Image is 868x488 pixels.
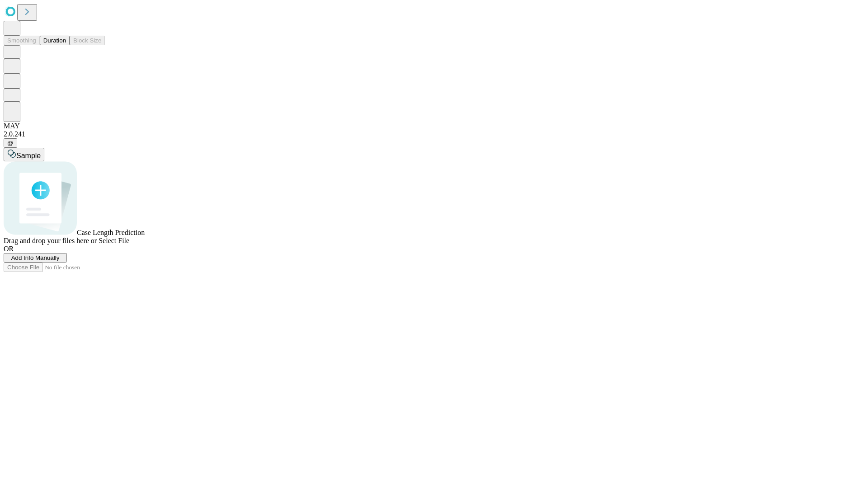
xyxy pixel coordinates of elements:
[99,237,129,244] span: Select File
[7,140,14,146] span: @
[4,253,67,263] button: Add Info Manually
[11,254,60,261] span: Add Info Manually
[40,36,70,45] button: Duration
[4,237,97,244] span: Drag and drop your files here or
[4,122,864,130] div: MAY
[4,130,864,138] div: 2.0.241
[4,36,40,45] button: Smoothing
[70,36,105,45] button: Block Size
[4,148,44,161] button: Sample
[4,138,17,148] button: @
[77,229,145,236] span: Case Length Prediction
[16,152,41,160] span: Sample
[4,245,14,253] span: OR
